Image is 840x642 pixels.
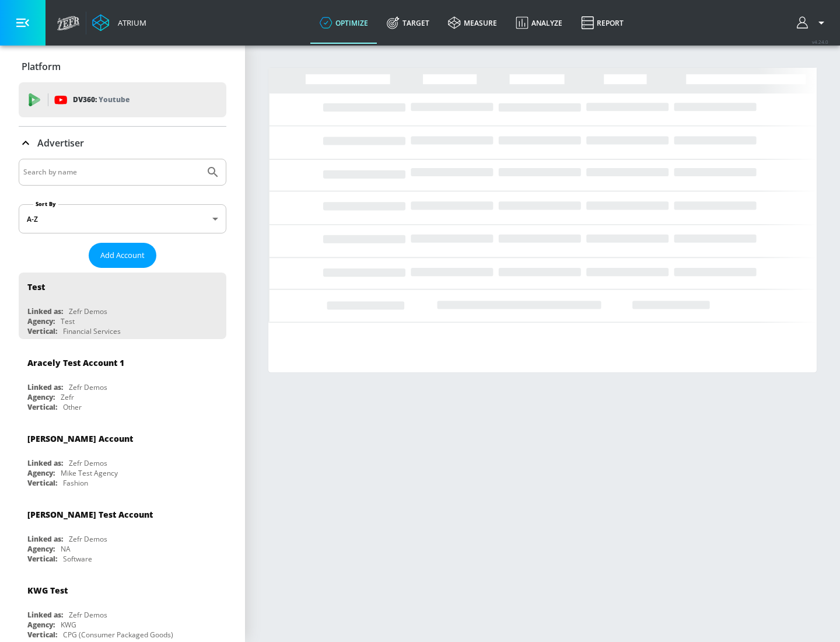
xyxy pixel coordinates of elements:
div: Linked as: [27,458,63,468]
div: [PERSON_NAME] Test Account [27,509,153,520]
div: Vertical: [27,478,57,488]
div: Agency: [27,544,55,554]
div: TestLinked as:Zefr DemosAgency:TestVertical:Financial Services [19,273,226,339]
div: KWG Test [27,585,68,596]
a: measure [439,2,506,44]
p: Advertiser [37,137,84,149]
button: Add Account [89,243,156,268]
div: Zefr Demos [69,534,107,544]
div: CPG (Consumer Packaged Goods) [63,630,173,640]
div: Atrium [113,18,146,28]
div: NA [61,544,71,554]
div: Financial Services [63,326,121,336]
div: Vertical: [27,402,57,412]
div: Linked as: [27,610,63,620]
div: Zefr Demos [69,458,107,468]
div: Other [63,402,82,412]
div: Agency: [27,392,55,402]
div: Aracely Test Account 1Linked as:Zefr DemosAgency:ZefrVertical:Other [19,348,226,415]
div: Vertical: [27,326,57,336]
div: Test [27,281,45,292]
div: A-Z [19,204,226,233]
a: Report [572,2,633,44]
div: Test [61,316,75,326]
div: Agency: [27,316,55,326]
label: Sort By [33,200,58,208]
div: Agency: [27,468,55,478]
p: Youtube [99,93,129,106]
div: Zefr Demos [69,382,107,392]
input: Search by name [23,165,200,180]
div: Zefr [61,392,74,402]
div: Mike Test Agency [61,468,118,478]
div: [PERSON_NAME] Test AccountLinked as:Zefr DemosAgency:NAVertical:Software [19,500,226,567]
div: Zefr Demos [69,306,107,316]
div: Linked as: [27,382,63,392]
div: Agency: [27,620,55,630]
a: optimize [310,2,377,44]
div: [PERSON_NAME] AccountLinked as:Zefr DemosAgency:Mike Test AgencyVertical:Fashion [19,424,226,491]
a: Target [377,2,439,44]
div: DV360: Youtube [19,82,226,117]
div: Vertical: [27,554,57,564]
a: Analyze [506,2,572,44]
div: Advertiser [19,127,226,159]
div: KWG [61,620,76,630]
div: Linked as: [27,534,63,544]
span: Add Account [100,249,145,262]
div: Linked as: [27,306,63,316]
div: Platform [19,50,226,83]
div: Fashion [63,478,88,488]
div: Vertical: [27,630,57,640]
div: Aracely Test Account 1 [27,357,124,368]
div: Zefr Demos [69,610,107,620]
span: v 4.24.0 [812,39,828,45]
p: DV360: [73,93,129,106]
div: [PERSON_NAME] Account [27,433,133,444]
p: Platform [22,60,61,73]
div: Software [63,554,92,564]
a: Atrium [92,14,146,32]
